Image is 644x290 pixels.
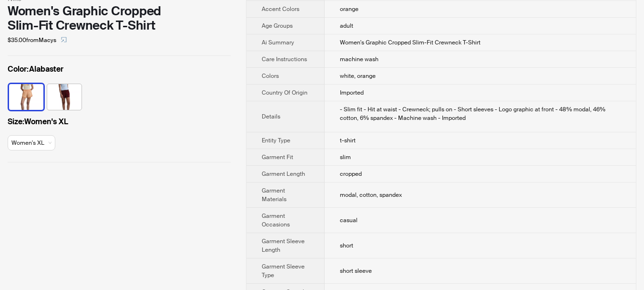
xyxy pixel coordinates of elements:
[340,22,353,30] span: adult
[262,72,279,80] span: Colors
[61,37,67,43] span: select
[8,64,231,75] label: Alabaster
[9,83,43,109] label: available
[340,89,364,97] span: Imported
[8,4,231,32] div: Women's Graphic Cropped Slim-Fit Crewneck T-Shirt
[262,39,294,46] span: Ai Summary
[262,212,290,228] span: Garment Occasions
[340,5,358,13] span: orange
[340,55,378,63] span: machine wash
[340,216,358,224] span: casual
[340,153,351,161] span: slim
[262,137,290,144] span: Entity Type
[9,84,43,110] img: Alabaster
[47,83,82,109] label: available
[262,237,305,254] span: Garment Sleeve Length
[262,153,293,161] span: Garment Fit
[340,137,356,144] span: t-shirt
[262,55,307,63] span: Care Instructions
[8,32,231,48] div: $35.00 from Macys
[340,72,376,80] span: white, orange
[340,39,480,46] span: Women's Graphic Cropped Slim-Fit Crewneck T-Shirt
[8,64,29,74] span: Color :
[262,187,286,203] span: Garment Materials
[340,170,362,178] span: cropped
[47,84,82,110] img: Blue Tint
[340,105,621,122] div: - Slim fit - Hit at waist - Crewneck; pulls on - Short sleeves - Logo graphic at front - 48% moda...
[262,113,280,120] span: Details
[262,170,305,178] span: Garment Length
[340,191,402,199] span: modal, cotton, spandex
[262,5,299,13] span: Accent Colors
[11,136,51,150] span: Women's XL
[8,117,24,127] span: Size :
[340,242,353,249] span: short
[340,267,372,275] span: short sleeve
[262,89,307,97] span: Country Of Origin
[262,22,293,30] span: Age Groups
[262,263,305,279] span: Garment Sleeve Type
[8,116,231,128] label: Women's XL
